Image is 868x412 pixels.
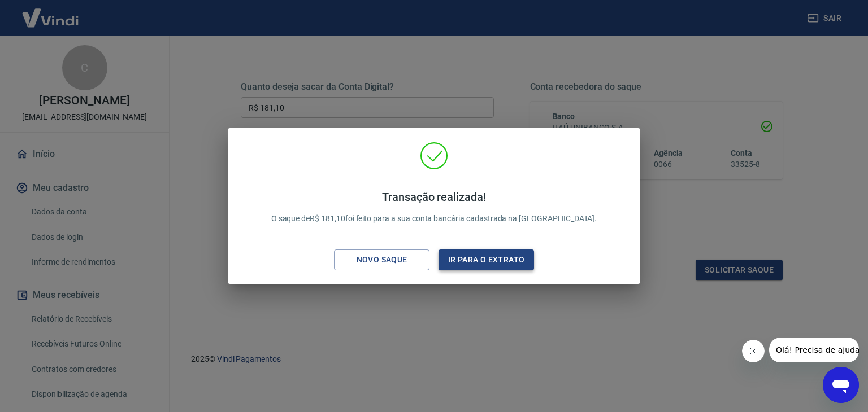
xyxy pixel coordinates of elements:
iframe: Message from company [769,338,859,362]
button: Ir para o extrato [439,249,534,270]
div: Novo saque [343,253,421,267]
button: Novo saque [334,249,429,270]
span: Olá! Precisa de ajuda? [7,8,95,17]
h4: Transação realizada! [271,190,597,204]
p: O saque de R$ 181,10 foi feito para a sua conta bancária cadastrada na [GEOGRAPHIC_DATA]. [271,190,597,225]
iframe: Button to launch messaging window [823,367,859,403]
iframe: Close message [742,340,765,362]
